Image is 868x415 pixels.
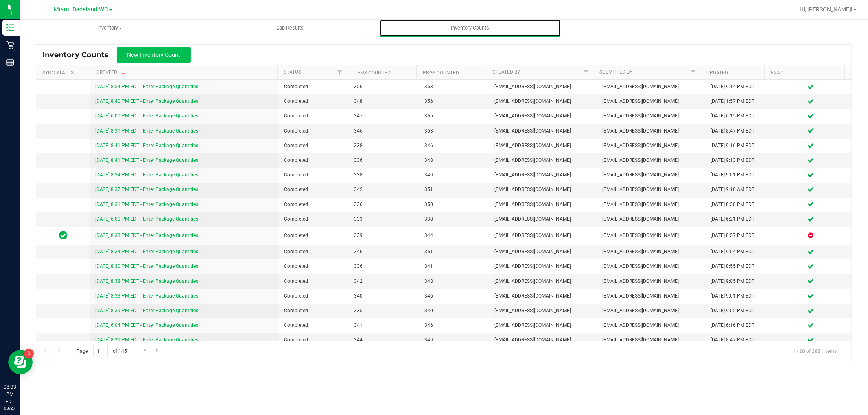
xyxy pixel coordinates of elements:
[603,98,701,105] span: [EMAIL_ADDRESS][DOMAIN_NAME]
[494,215,593,223] span: [EMAIL_ADDRESS][DOMAIN_NAME]
[494,171,593,179] span: [EMAIL_ADDRESS][DOMAIN_NAME]
[70,345,134,357] span: Page of 145
[494,292,593,300] span: [EMAIL_ADDRESS][DOMAIN_NAME]
[424,322,485,329] span: 346
[6,24,14,32] inline-svg: Inventory
[95,308,198,313] a: [DATE] 8:39 PM EDT - Enter Package Quantities
[494,232,593,239] span: [EMAIL_ADDRESS][DOMAIN_NAME]
[764,65,844,80] th: Exact
[354,142,414,150] span: 338
[711,112,765,120] div: [DATE] 6:15 PM EDT
[354,248,414,256] span: 346
[139,345,151,356] a: Go to the next page
[95,113,198,119] a: [DATE] 6:00 PM EDT - Enter Package Quantities
[42,50,117,59] span: Inventory Counts
[424,232,485,239] span: 344
[354,263,414,270] span: 336
[711,322,765,329] div: [DATE] 6:16 PM EDT
[603,322,701,329] span: [EMAIL_ADDRESS][DOMAIN_NAME]
[333,65,347,79] a: Filter
[284,215,344,223] span: Completed
[603,201,701,209] span: [EMAIL_ADDRESS][DOMAIN_NAME]
[603,83,701,91] span: [EMAIL_ADDRESS][DOMAIN_NAME]
[494,201,593,209] span: [EMAIL_ADDRESS][DOMAIN_NAME]
[95,249,198,254] a: [DATE] 8:34 PM EDT - Enter Package Quantities
[494,186,593,193] span: [EMAIL_ADDRESS][DOMAIN_NAME]
[24,349,34,359] iframe: Resource center unread badge
[354,336,414,344] span: 344
[711,201,765,209] div: [DATE] 8:50 PM EDT
[423,70,459,76] a: Pkgs Counted
[95,293,198,299] a: [DATE] 8:33 PM EDT - Enter Package Quantities
[711,307,765,315] div: [DATE] 9:02 PM EDT
[711,263,765,270] div: [DATE] 8:55 PM EDT
[424,263,485,270] span: 341
[284,278,344,285] span: Completed
[711,336,765,344] div: [DATE] 8:47 PM EDT
[95,143,198,148] a: [DATE] 8:41 PM EDT - Enter Package Quantities
[603,142,701,150] span: [EMAIL_ADDRESS][DOMAIN_NAME]
[6,59,14,67] inline-svg: Reports
[424,142,485,150] span: 346
[354,278,414,285] span: 342
[424,171,485,179] span: 349
[603,248,701,256] span: [EMAIL_ADDRESS][DOMAIN_NAME]
[492,69,520,75] a: Created By
[424,112,485,120] span: 355
[284,307,344,315] span: Completed
[284,201,344,209] span: Completed
[354,186,414,193] span: 342
[494,307,593,315] span: [EMAIL_ADDRESS][DOMAIN_NAME]
[95,157,198,163] a: [DATE] 8:41 PM EDT - Enter Package Quantities
[711,292,765,300] div: [DATE] 9:01 PM EDT
[152,345,164,356] a: Go to the last page
[95,278,198,284] a: [DATE] 8:38 PM EDT - Enter Package Quantities
[424,248,485,256] span: 351
[354,292,414,300] span: 340
[284,263,344,270] span: Completed
[265,24,315,32] span: Lab Results
[494,156,593,164] span: [EMAIL_ADDRESS][DOMAIN_NAME]
[800,6,853,13] span: Hi, [PERSON_NAME]!
[354,232,414,239] span: 339
[711,278,765,285] div: [DATE] 9:05 PM EDT
[603,232,701,239] span: [EMAIL_ADDRESS][DOMAIN_NAME]
[284,186,344,193] span: Completed
[494,142,593,150] span: [EMAIL_ADDRESS][DOMAIN_NAME]
[95,216,198,222] a: [DATE] 6:00 PM EDT - Enter Package Quantities
[117,47,191,63] button: New Inventory Count
[603,156,701,164] span: [EMAIL_ADDRESS][DOMAIN_NAME]
[20,24,199,32] span: Inventory
[786,345,843,357] span: 1 - 20 of 2881 items
[603,336,701,344] span: [EMAIL_ADDRESS][DOMAIN_NAME]
[284,127,344,135] span: Completed
[127,52,181,58] span: New Inventory Count
[354,307,414,315] span: 335
[424,292,485,300] span: 346
[284,232,344,239] span: Completed
[284,142,344,150] span: Completed
[95,232,198,238] a: [DATE] 8:33 PM EDT - Enter Package Quantities
[706,70,728,76] a: Updated
[711,171,765,179] div: [DATE] 9:01 PM EDT
[200,20,380,37] a: Lab Results
[20,20,200,37] a: Inventory
[424,307,485,315] span: 340
[284,322,344,329] span: Completed
[95,84,198,89] a: [DATE] 8:54 PM EDT - Enter Package Quantities
[354,112,414,120] span: 347
[579,65,593,79] a: Filter
[603,112,701,120] span: [EMAIL_ADDRESS][DOMAIN_NAME]
[284,292,344,300] span: Completed
[424,215,485,223] span: 338
[354,171,414,179] span: 338
[95,98,198,104] a: [DATE] 8:40 PM EDT - Enter Package Quantities
[424,83,485,91] span: 363
[711,142,765,150] div: [DATE] 9:16 PM EDT
[424,336,485,344] span: 349
[424,156,485,164] span: 348
[4,405,16,411] p: 08/27
[711,83,765,91] div: [DATE] 9:14 PM EDT
[603,263,701,270] span: [EMAIL_ADDRESS][DOMAIN_NAME]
